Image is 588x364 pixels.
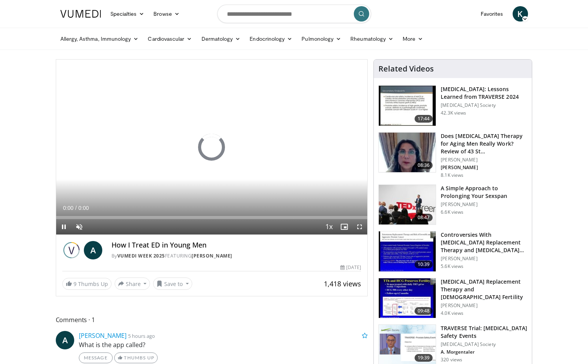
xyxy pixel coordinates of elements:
button: Save to [153,278,192,290]
video-js: Video Player [56,60,368,235]
a: Dermatology [197,31,245,47]
span: 0:00 [63,205,73,211]
input: Search topics, interventions [217,5,371,23]
span: 10:39 [415,261,433,268]
small: 5 hours ago [128,332,155,339]
button: Enable picture-in-picture mode [336,219,352,234]
a: A [84,241,102,259]
p: [PERSON_NAME] [441,256,527,262]
a: 10:39 Controversies With [MEDICAL_DATA] Replacement Therapy and [MEDICAL_DATA] Can… [PERSON_NAME]... [378,231,527,272]
p: [PERSON_NAME] [441,165,527,171]
img: 418933e4-fe1c-4c2e-be56-3ce3ec8efa3b.150x105_q85_crop-smart_upscale.jpg [379,231,436,271]
a: Vumedi Week 2025 [117,253,165,259]
a: K [513,6,528,22]
p: [PERSON_NAME] [441,157,527,163]
p: [MEDICAL_DATA] Society [441,341,527,347]
p: 5.6K views [441,263,463,269]
span: / [75,205,77,211]
a: 09:48 [MEDICAL_DATA] Replacement Therapy and [DEMOGRAPHIC_DATA] Fertility [PERSON_NAME] 4.0K views [378,278,527,319]
a: Allergy, Asthma, Immunology [56,31,143,47]
p: 8.1K views [441,172,463,178]
div: By FEATURING [112,253,361,259]
img: VuMedi Logo [60,10,101,18]
button: Share [115,278,150,290]
div: Progress Bar [56,216,368,219]
p: [PERSON_NAME] [441,303,527,309]
span: 1,418 views [324,279,361,288]
span: 08:47 [415,214,433,221]
a: 17:44 [MEDICAL_DATA]: Lessons Learned from TRAVERSE 2024 [MEDICAL_DATA] Society 42.3K views [378,85,527,126]
a: 9 Thumbs Up [62,278,112,290]
a: Endocrinology [245,31,297,47]
a: Thumbs Up [114,352,158,363]
a: [PERSON_NAME] [192,253,232,259]
button: Pause [56,219,72,234]
h3: Does [MEDICAL_DATA] Therapy for Aging Men Really Work? Review of 43 St… [441,132,527,155]
img: 4d4bce34-7cbb-4531-8d0c-5308a71d9d6c.150x105_q85_crop-smart_upscale.jpg [379,133,436,173]
p: 320 views [441,357,462,363]
p: What is the app called? [79,340,368,349]
button: Playback Rate [321,219,336,234]
a: Favorites [476,6,508,22]
span: 09:48 [415,307,433,315]
img: c4bd4661-e278-4c34-863c-57c104f39734.150x105_q85_crop-smart_upscale.jpg [379,185,436,225]
a: Browse [149,6,184,22]
span: 19:39 [415,354,433,362]
p: A. Morgentaler [441,349,527,355]
h3: TRAVERSE Trial: [MEDICAL_DATA] Safety Events [441,324,527,340]
button: Fullscreen [352,219,367,234]
span: Comments 1 [56,315,368,325]
h3: [MEDICAL_DATA] Replacement Therapy and [DEMOGRAPHIC_DATA] Fertility [441,278,527,301]
p: [PERSON_NAME] [441,201,527,208]
h3: A Simple Approach to Prolonging Your Sexspan [441,184,527,200]
p: 4.0K views [441,310,463,316]
span: 08:36 [415,161,433,169]
button: Unmute [72,219,87,234]
img: 1317c62a-2f0d-4360-bee0-b1bff80fed3c.150x105_q85_crop-smart_upscale.jpg [379,86,436,126]
a: More [398,31,428,47]
a: 08:47 A Simple Approach to Prolonging Your Sexspan [PERSON_NAME] 6.6K views [378,184,527,225]
h3: [MEDICAL_DATA]: Lessons Learned from TRAVERSE 2024 [441,85,527,101]
a: 08:36 Does [MEDICAL_DATA] Therapy for Aging Men Really Work? Review of 43 St… [PERSON_NAME] [PERS... [378,132,527,178]
span: 17:44 [415,115,433,123]
h4: Related Videos [378,64,434,73]
img: Vumedi Week 2025 [62,241,81,259]
a: Cardiovascular [143,31,197,47]
a: Pulmonology [297,31,346,47]
a: Specialties [106,6,149,22]
a: A [56,331,74,349]
p: 42.3K views [441,110,466,116]
div: [DATE] [340,264,361,271]
a: Message [79,352,113,363]
p: [MEDICAL_DATA] Society [441,102,527,108]
a: Rheumatology [346,31,398,47]
p: 6.6K views [441,209,463,215]
h4: How I Treat ED in Young Men [112,241,361,249]
span: 0:00 [78,205,89,211]
h3: Controversies With [MEDICAL_DATA] Replacement Therapy and [MEDICAL_DATA] Can… [441,231,527,254]
a: [PERSON_NAME] [79,331,127,340]
span: 9 [73,280,77,288]
img: 58e29ddd-d015-4cd9-bf96-f28e303b730c.150x105_q85_crop-smart_upscale.jpg [379,278,436,318]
